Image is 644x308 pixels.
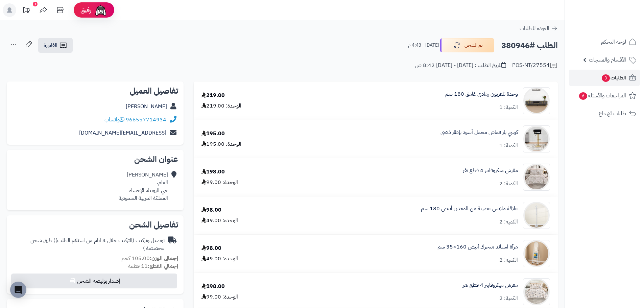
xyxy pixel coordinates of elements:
[12,87,178,95] h2: تفاصيل العميل
[499,142,518,149] div: الكمية: 1
[523,278,550,305] img: 1753860389-1-90x90.jpg
[569,34,640,50] a: لوحة التحكم
[499,294,518,302] div: الكمية: 2
[94,3,108,17] img: ai-face.png
[601,37,626,47] span: لوحة التحكم
[569,70,640,86] a: الطلبات3
[499,103,518,111] div: الكمية: 1
[445,90,518,98] a: وحدة تلفزيون رمادي غامق 180 سم
[523,87,550,114] img: 1746446257-1-90x90.jpg
[512,62,558,70] div: POS-NT/27554
[598,18,638,32] img: logo-2.png
[440,128,518,136] a: كرسي بار قماش مخمل أسود بإطار ذهبي
[499,218,518,226] div: الكمية: 2
[201,244,221,252] div: 98.00
[523,125,550,152] img: 1749556559-1-90x90.jpg
[201,140,241,148] div: الوحدة: 195.00
[121,254,178,262] small: 105.00 كجم
[601,73,626,82] span: الطلبات
[80,6,91,14] span: رفيق
[523,202,550,229] img: 1752316796-1-90x90.jpg
[10,282,26,298] div: Open Intercom Messenger
[520,24,558,32] a: العودة للطلبات
[201,293,238,301] div: الوحدة: 99.00
[579,92,587,100] span: 6
[437,243,518,251] a: مرآة استاند متحرك أبيض 160×35 سم
[201,255,238,263] div: الوحدة: 49.00
[499,180,518,188] div: الكمية: 2
[501,39,558,52] h2: الطلب #380946
[12,237,165,252] div: توصيل وتركيب (التركيب خلال 4 ايام من استلام الطلب)
[440,38,494,52] button: تم الشحن
[523,164,550,191] img: 1752056521-1-90x90.jpg
[589,55,626,65] span: الأقسام والمنتجات
[602,74,610,82] span: 3
[201,179,238,186] div: الوحدة: 99.00
[38,38,73,53] a: الفاتورة
[415,62,506,69] div: تاريخ الطلب : [DATE] - [DATE] 8:42 ص
[201,102,241,110] div: الوحدة: 219.00
[11,274,177,288] button: إصدار بوليصة الشحن
[421,205,518,213] a: علاقة ملابس عصرية من المعدن أبيض 180 سم
[104,116,124,124] a: واتساب
[33,2,38,6] div: 1
[463,281,518,289] a: مفرش ميكروفايبر 4 قطع نفر
[201,283,225,290] div: 198.00
[201,92,225,99] div: 219.00
[18,3,35,19] a: تحديثات المنصة
[408,42,439,49] small: [DATE] - 4:43 م
[126,102,167,111] a: [PERSON_NAME]
[30,236,165,252] span: ( طرق شحن مخصصة )
[150,254,178,262] strong: إجمالي الوزن:
[79,129,166,137] a: [EMAIL_ADDRESS][DOMAIN_NAME]
[499,256,518,264] div: الكمية: 2
[578,91,626,100] span: المراجعات والأسئلة
[569,105,640,122] a: طلبات الإرجاع
[201,130,225,138] div: 195.00
[569,88,640,104] a: المراجعات والأسئلة6
[44,41,57,49] span: الفاتورة
[599,109,626,118] span: طلبات الإرجاع
[148,262,178,270] strong: إجمالي القطع:
[12,221,178,229] h2: تفاصيل الشحن
[12,155,178,163] h2: عنوان الشحن
[463,167,518,174] a: مفرش ميكروفايبر 4 قطع نفر
[201,168,225,176] div: 198.00
[128,262,178,270] small: 11 قطعة
[523,240,550,267] img: 1753188266-1-90x90.jpg
[520,24,549,32] span: العودة للطلبات
[201,206,221,214] div: 98.00
[126,116,166,124] a: 966557714934
[201,217,238,224] div: الوحدة: 49.00
[119,171,168,202] div: [PERSON_NAME] العام، حي الروبية، الإحساء المملكة العربية السعودية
